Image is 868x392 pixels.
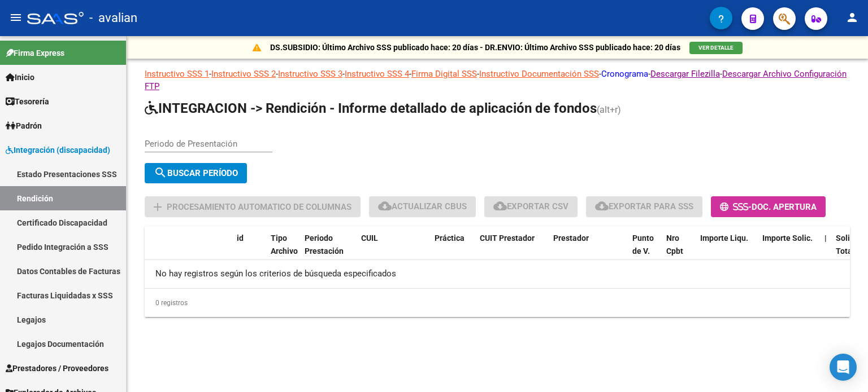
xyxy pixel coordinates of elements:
[752,202,817,212] span: Doc. Apertura
[762,234,813,243] span: Importe Solic.
[493,199,507,213] mat-icon: cloud_download
[549,226,628,276] datatable-header-cell: Prestador
[601,69,648,79] a: Cronograma
[145,196,361,217] button: Procesamiento automatico de columnas
[145,68,850,93] p: - - - - - - - -
[480,234,535,243] span: CUIT Prestador
[145,163,247,183] button: Buscar Período
[411,69,477,79] a: Firma Digital SSS
[154,168,238,178] span: Buscar Período
[595,199,609,213] mat-icon: cloud_download
[479,69,599,79] a: Instructivo Documentación SSS
[237,234,244,243] span: id
[305,234,344,256] span: Periodo Prestación
[650,69,720,79] a: Descargar Filezilla
[145,289,850,317] div: 0 registros
[278,69,342,79] a: Instructivo SSS 3
[89,6,137,30] span: - avalian
[6,144,110,156] span: Integración (discapacidad)
[361,234,378,243] span: CUIL
[145,100,597,116] span: INTEGRACION -> Rendición - Informe detallado de aplicación de fondos
[666,234,683,256] span: Nro Cpbt
[698,45,734,51] span: VER DETALLE
[553,234,589,243] span: Prestador
[145,260,850,288] div: No hay registros según los criterios de búsqueda especificados
[6,71,34,83] span: Inicio
[493,201,568,212] span: Exportar CSV
[597,104,621,115] span: (alt+r)
[357,226,430,276] datatable-header-cell: CUIL
[6,47,64,59] span: Firma Express
[689,42,743,54] button: VER DETALLE
[700,234,748,243] span: Importe Liqu.
[300,226,357,276] datatable-header-cell: Periodo Prestación
[6,362,108,375] span: Prestadores / Proveedores
[211,69,276,79] a: Instructivo SSS 2
[711,196,826,217] button: -Doc. Apertura
[628,226,662,276] datatable-header-cell: Punto de V.
[167,202,351,212] span: Procesamiento automatico de columnas
[696,226,758,276] datatable-header-cell: Importe Liqu.
[430,226,475,276] datatable-header-cell: Práctica
[632,234,654,256] span: Punto de V.
[820,226,831,276] datatable-header-cell: |
[824,234,827,243] span: |
[6,120,42,132] span: Padrón
[378,199,392,213] mat-icon: cloud_download
[484,196,578,217] button: Exportar CSV
[266,226,300,276] datatable-header-cell: Tipo Archivo
[270,41,680,54] p: DS.SUBSIDIO: Último Archivo SSS publicado hace: 20 días - DR.ENVIO: Último Archivo SSS publicado ...
[271,234,298,256] span: Tipo Archivo
[758,226,820,276] datatable-header-cell: Importe Solic.
[435,234,465,243] span: Práctica
[151,200,164,214] mat-icon: add
[595,201,693,212] span: Exportar para SSS
[232,226,266,276] datatable-header-cell: id
[830,354,857,381] div: Open Intercom Messenger
[845,11,859,24] mat-icon: person
[345,69,409,79] a: Instructivo SSS 4
[154,166,167,179] mat-icon: search
[9,11,23,24] mat-icon: menu
[586,196,702,217] button: Exportar para SSS
[662,226,696,276] datatable-header-cell: Nro Cpbt
[369,196,476,217] button: Actualizar CBUs
[6,95,49,108] span: Tesorería
[145,69,209,79] a: Instructivo SSS 1
[720,202,752,212] span: -
[475,226,549,276] datatable-header-cell: CUIT Prestador
[378,201,467,212] span: Actualizar CBUs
